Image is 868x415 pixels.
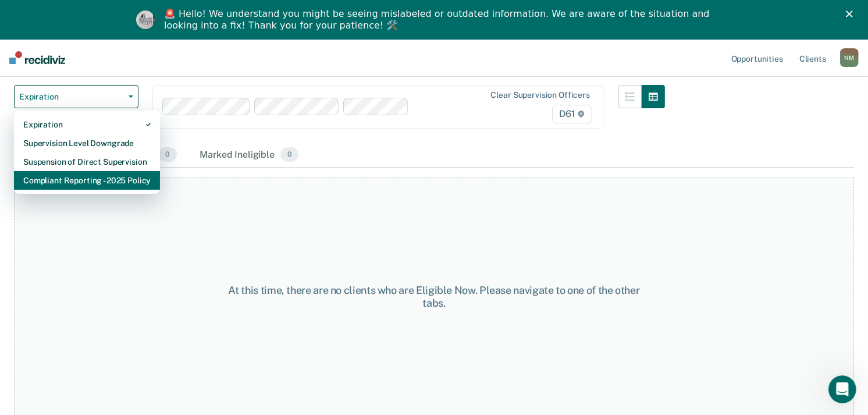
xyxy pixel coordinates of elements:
div: Expiration [23,115,151,134]
span: 0 [158,147,176,162]
div: Clear supervision officers [491,90,590,100]
img: Recidiviz [9,51,65,64]
a: Clients [797,39,828,76]
div: 🚨 Hello! We understand you might be seeing mislabeled or outdated information. We are aware of th... [164,8,713,31]
span: 0 [280,147,298,162]
img: Profile image for Kim [136,10,155,29]
div: At this time, there are no clients who are Eligible Now. Please navigate to one of the other tabs. [225,284,644,309]
button: NM [840,48,859,67]
div: Marked Ineligible0 [198,143,301,168]
div: Supervision Level Downgrade [23,134,151,152]
span: D61 [552,105,592,123]
button: Expiration [14,85,138,108]
a: Opportunities [729,39,785,76]
iframe: Intercom live chat [828,375,856,403]
span: Expiration [19,92,124,102]
div: Compliant Reporting - 2025 Policy [23,171,151,190]
div: Close [846,10,858,17]
div: N M [840,48,859,67]
div: Suspension of Direct Supervision [23,152,151,171]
